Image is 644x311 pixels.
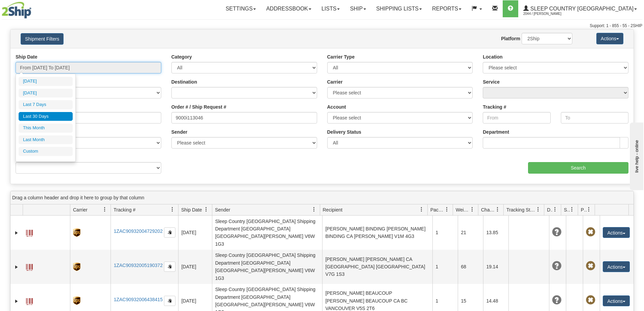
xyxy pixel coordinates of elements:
span: Ship Date [181,206,202,213]
td: [PERSON_NAME] BINDING [PERSON_NAME] BINDING CA [PERSON_NAME] V1M 4G3 [322,216,432,250]
span: Pickup Not Assigned [586,295,595,305]
span: Tracking # [114,206,136,213]
div: grid grouping header [10,191,634,204]
a: Pickup Status filter column settings [583,204,595,215]
button: Actions [603,261,630,272]
label: Department [483,129,509,135]
a: Carrier filter column settings [99,204,111,215]
span: Unknown [552,261,562,271]
a: Lists [316,0,345,17]
a: Label [26,227,33,238]
a: Weight filter column settings [467,204,478,215]
a: Reports [427,0,467,17]
td: 13.85 [483,216,508,250]
li: [DATE] [19,77,73,86]
td: [DATE] [178,250,212,284]
span: Weight [456,206,470,213]
label: Sender [171,129,187,135]
button: Actions [603,227,630,238]
input: From [483,112,550,124]
span: Sender [215,206,230,213]
td: 68 [458,250,483,284]
label: Delivery Status [327,129,361,135]
span: Unknown [552,227,562,237]
span: Shipment Issues [564,206,570,213]
li: Custom [19,147,73,156]
li: This Month [19,124,73,133]
iframe: chat widget [628,121,643,190]
span: Delivery Status [547,206,553,213]
span: Charge [481,206,495,213]
span: Pickup Not Assigned [586,261,595,271]
a: Packages filter column settings [441,204,453,215]
label: Service [483,79,500,85]
img: 8 - UPS [73,296,80,305]
input: Search [528,162,628,174]
span: Recipient [323,206,342,213]
button: Copy to clipboard [164,227,175,238]
span: Unknown [552,295,562,305]
span: Sleep Country [GEOGRAPHIC_DATA] [529,6,634,12]
a: Label [26,295,33,306]
div: Support: 1 - 855 - 55 - 2SHIP [2,23,642,29]
button: Copy to clipboard [164,296,175,306]
a: Expand [13,264,20,270]
td: 1 [432,216,458,250]
img: 8 - UPS [73,263,80,271]
a: Label [26,261,33,272]
li: Last Month [19,135,73,145]
img: logo2044.jpg [2,2,31,19]
span: Pickup Status [581,206,587,213]
a: 1ZAC90932006438415 [114,297,163,302]
a: Shipment Issues filter column settings [566,204,578,215]
a: Addressbook [261,0,316,17]
a: 1ZAC90932005190372 [114,263,163,268]
td: 1 [432,250,458,284]
a: Expand [13,229,20,236]
a: Tracking Status filter column settings [532,204,544,215]
button: Actions [603,295,630,306]
label: Carrier Type [327,53,355,60]
label: Order # / Ship Request # [171,104,226,110]
a: Charge filter column settings [492,204,503,215]
button: Shipment Filters [21,33,64,45]
a: Sleep Country [GEOGRAPHIC_DATA] 2044 / [PERSON_NAME] [518,0,642,17]
button: Copy to clipboard [164,262,175,272]
td: [PERSON_NAME] [PERSON_NAME] CA [GEOGRAPHIC_DATA] [GEOGRAPHIC_DATA] V7G 1S3 [322,250,432,284]
span: 2044 / [PERSON_NAME] [523,10,574,17]
a: Recipient filter column settings [416,204,427,215]
div: live help - online [5,6,63,11]
label: Account [327,104,346,110]
a: Ship [345,0,371,17]
li: Last 30 Days [19,112,73,121]
span: Carrier [73,206,88,213]
li: [DATE] [19,89,73,98]
label: Location [483,53,502,60]
a: Settings [220,0,261,17]
label: Tracking # [483,104,506,110]
td: Sleep Country [GEOGRAPHIC_DATA] Shipping Department [GEOGRAPHIC_DATA] [GEOGRAPHIC_DATA][PERSON_NA... [212,216,322,250]
td: 21 [458,216,483,250]
a: Sender filter column settings [308,204,320,215]
a: Tracking # filter column settings [167,204,178,215]
button: Actions [596,33,623,44]
a: Shipping lists [371,0,427,17]
label: Platform [501,35,520,42]
img: 8 - UPS [73,228,80,237]
a: Delivery Status filter column settings [549,204,561,215]
td: 19.14 [483,250,508,284]
span: Packages [430,206,445,213]
a: Ship Date filter column settings [200,204,212,215]
label: Ship Date [16,53,38,60]
a: 1ZAC90932004729202 [114,228,163,234]
span: Pickup Not Assigned [586,227,595,237]
td: [DATE] [178,216,212,250]
li: Last 7 Days [19,100,73,109]
td: Sleep Country [GEOGRAPHIC_DATA] Shipping Department [GEOGRAPHIC_DATA] [GEOGRAPHIC_DATA][PERSON_NA... [212,250,322,284]
span: Tracking Status [506,206,536,213]
input: To [561,112,628,124]
a: Expand [13,298,20,305]
label: Category [171,53,192,60]
label: Destination [171,79,197,85]
label: Carrier [327,79,343,85]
